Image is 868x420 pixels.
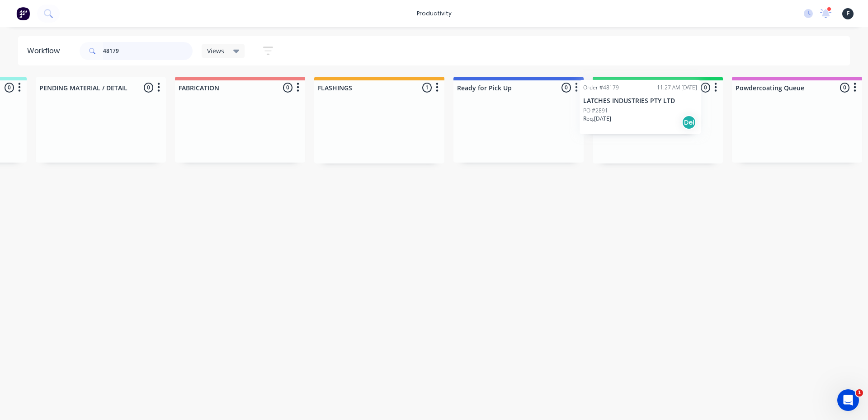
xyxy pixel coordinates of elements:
[837,389,859,411] iframe: Intercom live chat
[856,389,863,397] span: 1
[847,9,849,18] span: F
[207,46,224,56] span: Views
[27,46,64,56] div: Workflow
[103,42,193,60] input: Search for orders...
[16,7,30,20] img: Factory
[412,7,456,20] div: productivity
